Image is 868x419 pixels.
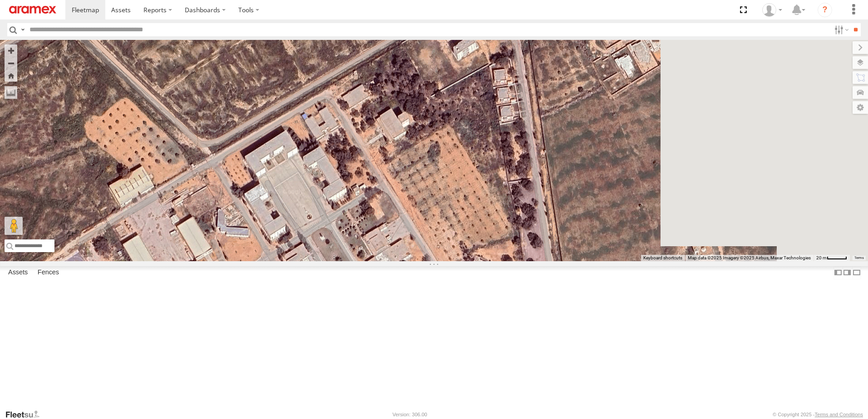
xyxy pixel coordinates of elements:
[816,255,827,260] span: 20 m
[9,6,56,14] img: aramex-logo.svg
[814,255,850,261] button: Map Scale: 20 m per 41 pixels
[833,266,843,279] label: Dock Summary Table to the Left
[688,255,811,260] span: Map data ©2025 Imagery ©2025 Airbus, Maxar Technologies
[852,266,861,279] label: Hide Summary Table
[5,410,47,419] a: Visit our Website
[843,266,852,279] label: Dock Summary Table to the Right
[5,86,17,99] label: Measure
[33,266,64,279] label: Fences
[19,23,26,36] label: Search Query
[643,255,682,261] button: Keyboard shortcuts
[5,69,17,82] button: Zoom Home
[759,3,785,17] div: Montassar Cheffi
[5,44,17,57] button: Zoom in
[393,412,427,417] div: Version: 306.00
[853,101,868,114] label: Map Settings
[5,217,23,235] button: Drag Pegman onto the map to open Street View
[773,412,863,417] div: © Copyright 2025 -
[854,256,864,260] a: Terms (opens in new tab)
[5,57,17,69] button: Zoom out
[815,412,863,417] a: Terms and Conditions
[818,3,832,17] i: ?
[4,266,32,279] label: Assets
[831,23,850,36] label: Search Filter Options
